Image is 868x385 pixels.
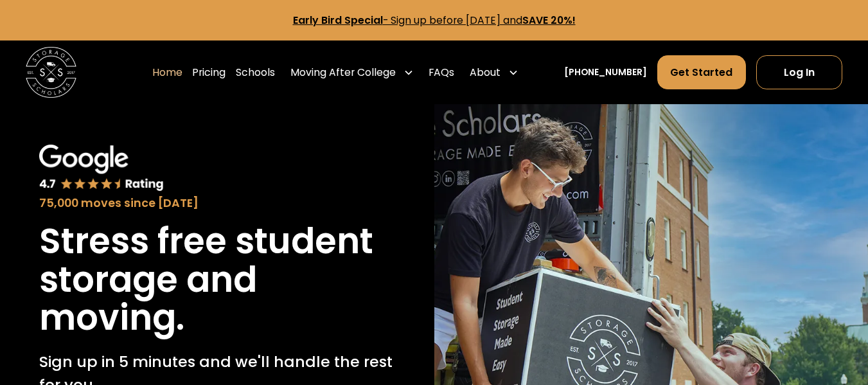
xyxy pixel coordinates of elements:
h1: Stress free student storage and moving. [39,222,395,337]
a: Pricing [192,55,226,90]
div: About [470,65,500,80]
a: Home [152,55,182,90]
div: Moving After College [290,65,396,80]
a: Schools [236,55,275,90]
strong: Early Bird Special [293,13,383,28]
a: Log In [756,55,842,89]
img: Storage Scholars main logo [26,47,76,98]
div: 75,000 moves since [DATE] [39,195,395,212]
a: FAQs [429,55,454,90]
a: [PHONE_NUMBER] [564,66,647,79]
div: Moving After College [285,55,418,90]
strong: SAVE 20%! [522,13,576,28]
img: Google 4.7 star rating [39,145,164,192]
div: About [465,55,523,90]
a: Get Started [657,55,747,89]
a: Early Bird Special- Sign up before [DATE] andSAVE 20%! [293,13,576,28]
